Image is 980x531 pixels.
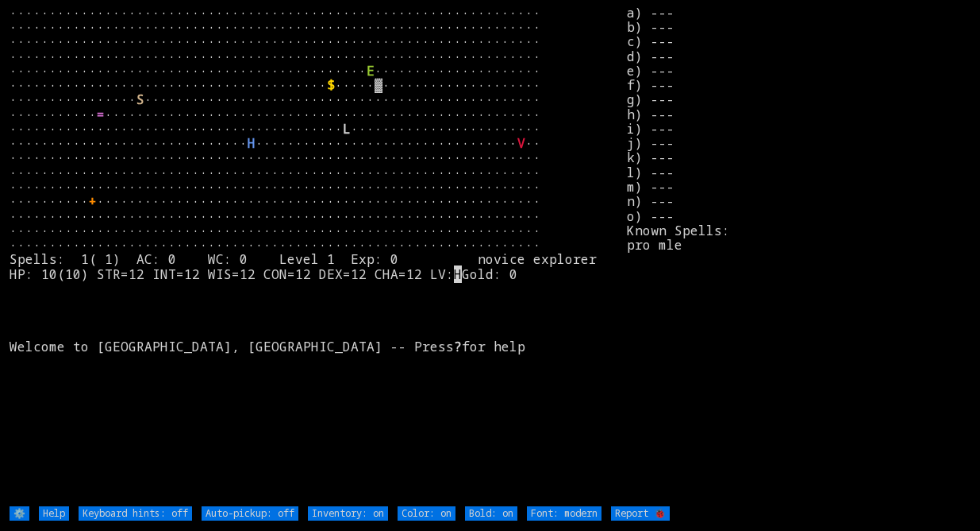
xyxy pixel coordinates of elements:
[454,265,462,283] mark: H
[611,506,670,521] input: Report 🐞
[39,506,69,521] input: Help
[79,506,192,521] input: Keyboard hints: off
[308,506,388,521] input: Inventory: on
[517,134,525,152] font: V
[454,338,462,355] b: ?
[343,120,351,138] font: L
[97,106,105,123] font: =
[248,134,256,152] font: H
[89,192,97,210] font: +
[367,62,375,79] font: E
[327,76,335,94] font: $
[465,506,517,521] input: Bold: on
[398,506,455,521] input: Color: on
[202,506,298,521] input: Auto-pickup: off
[627,6,970,505] stats: a) --- b) --- c) --- d) --- e) --- f) --- g) --- h) --- i) --- j) --- k) --- l) --- m) --- n) ---...
[527,506,601,521] input: Font: modern
[10,6,627,505] larn: ··································································· ·····························...
[10,506,29,521] input: ⚙️
[136,91,144,108] font: S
